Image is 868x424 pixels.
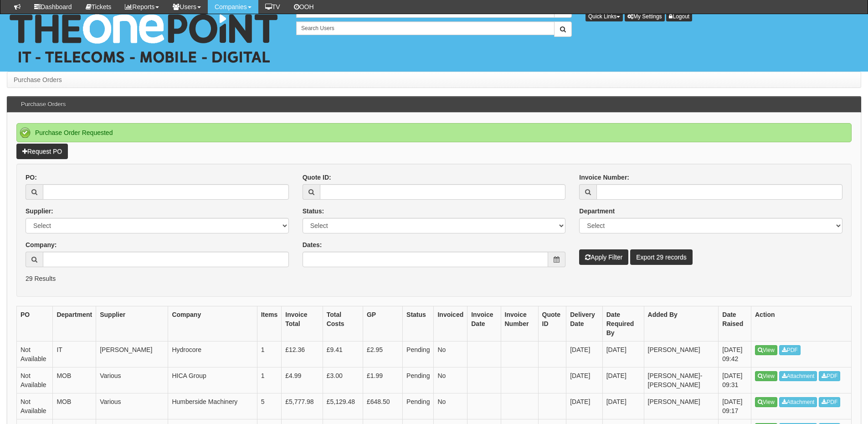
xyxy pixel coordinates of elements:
a: Logout [666,11,692,21]
th: Quote ID [538,306,566,341]
th: Status [403,306,434,341]
label: Dates: [303,240,322,249]
th: GP [363,306,402,341]
td: Various [96,367,168,393]
td: [DATE] [566,367,603,393]
td: IT [53,341,96,367]
a: Attachment [779,371,817,381]
td: No [434,367,467,393]
p: 29 Results [26,274,842,283]
a: Request PO [16,144,68,159]
th: Company [168,306,257,341]
td: MOB [53,393,96,419]
td: No [434,393,467,419]
td: MOB [53,367,96,393]
td: Not Available [17,393,53,419]
td: £648.50 [363,393,402,419]
a: PDF [779,345,801,355]
td: Pending [403,393,434,419]
th: Invoice Total [282,306,323,341]
button: Quick Links [586,11,623,21]
td: 1 [257,367,282,393]
a: PDF [819,371,840,381]
label: Invoice Number: [579,173,629,182]
td: [DATE] [602,393,644,419]
td: £9.41 [323,341,363,367]
td: [PERSON_NAME] [644,341,719,367]
td: [DATE] [602,367,644,393]
th: Action [751,306,852,341]
td: Not Available [17,367,53,393]
th: Items [257,306,282,341]
td: Not Available [17,341,53,367]
th: Supplier [96,306,168,341]
td: [DATE] [566,393,603,419]
h3: Purchase Orders [16,97,70,112]
a: My Settings [625,11,665,21]
td: [DATE] 09:17 [719,393,751,419]
a: View [755,345,777,355]
th: Added By [644,306,719,341]
div: Purchase Order Requested [16,123,852,142]
td: [PERSON_NAME] [96,341,168,367]
td: Various [96,393,168,419]
input: Search Users [296,21,555,35]
td: [DATE] 09:42 [719,341,751,367]
td: £1.99 [363,367,402,393]
button: Apply Filter [579,249,628,265]
a: Attachment [779,397,817,407]
th: Date Required By [602,306,644,341]
a: Export 29 records [630,249,693,265]
td: [PERSON_NAME] [644,393,719,419]
th: Invoiced [434,306,467,341]
th: Department [53,306,96,341]
td: Humberside Machinery [168,393,257,419]
td: [DATE] 09:31 [719,367,751,393]
td: £4.99 [282,367,323,393]
td: 5 [257,393,282,419]
td: [DATE] [566,341,603,367]
th: Total Costs [323,306,363,341]
label: Department [579,207,615,216]
td: £5,777.98 [282,393,323,419]
td: £2.95 [363,341,402,367]
td: No [434,341,467,367]
td: £5,129.48 [323,393,363,419]
td: 1 [257,341,282,367]
a: PDF [819,397,840,407]
label: PO: [26,173,37,182]
td: £3.00 [323,367,363,393]
th: Delivery Date [566,306,603,341]
th: Invoice Number [501,306,538,341]
label: Status: [303,207,324,216]
a: View [755,371,777,381]
td: HICA Group [168,367,257,393]
th: PO [17,306,53,341]
label: Company: [26,240,56,249]
a: View [755,397,777,407]
td: [PERSON_NAME]-[PERSON_NAME] [644,367,719,393]
td: [DATE] [602,341,644,367]
td: Pending [403,367,434,393]
label: Quote ID: [303,173,331,182]
th: Date Raised [719,306,751,341]
li: Purchase Orders [14,75,62,84]
label: Supplier: [26,207,53,216]
th: Invoice Date [467,306,501,341]
td: £12.36 [282,341,323,367]
td: Hydrocore [168,341,257,367]
td: Pending [403,341,434,367]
